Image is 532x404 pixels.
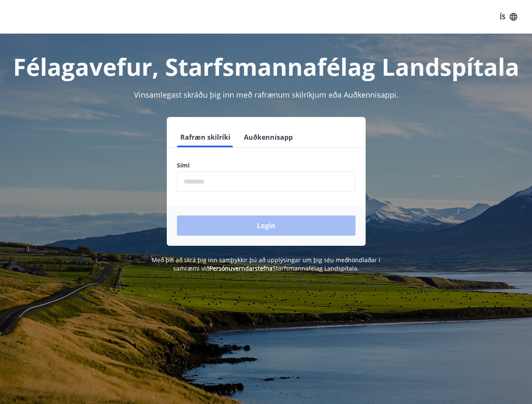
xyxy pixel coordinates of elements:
h1: Félagavefur, Starfsmannafélag Landspítala [10,50,522,82]
label: Sími [177,161,356,170]
span: Með því að skrá þig inn samþykkir þú að upplýsingar um þig séu meðhöndlaðar í samræmi við Starfsm... [152,256,380,272]
button: Auðkennisapp [241,127,296,147]
span: Vinsamlegast skráðu þig inn með rafrænum skilríkjum eða Auðkennisappi. [134,90,398,100]
button: Rafræn skilríki [177,127,234,147]
button: ÍS [495,9,522,24]
a: Persónuverndarstefna [209,264,273,272]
